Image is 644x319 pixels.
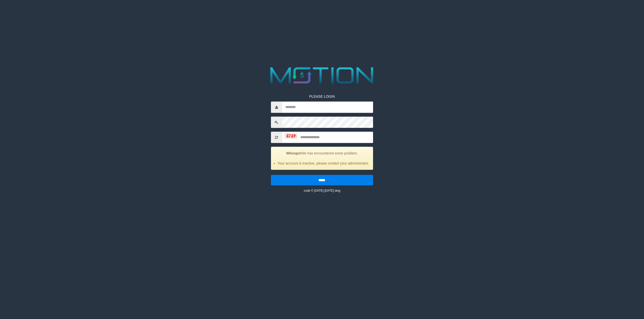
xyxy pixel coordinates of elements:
strong: Whoops! [286,151,301,155]
img: captcha [285,133,297,138]
img: MOTION_logo.png [266,64,378,86]
small: code © [DATE]-[DATE] dwg [304,189,340,192]
p: PLEASE LOGIN [271,94,373,99]
div: We has encountered some problem. [271,147,373,170]
li: Your account is inactive, please contact your administrator. [277,161,369,166]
